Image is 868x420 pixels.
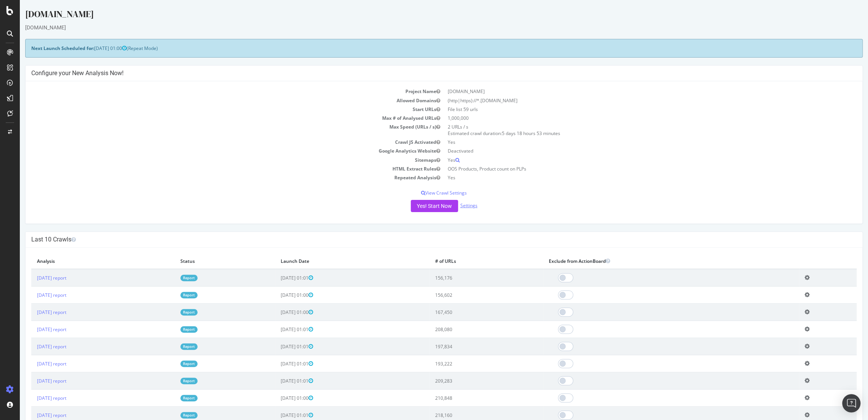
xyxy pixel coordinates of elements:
td: Deactivated [424,146,837,155]
span: [DATE] 01:01 [261,326,293,333]
td: HTML Extract Rules [11,164,424,173]
a: Report [161,378,178,384]
a: [DATE] report [17,395,47,401]
td: Crawl JS Activated [11,138,424,146]
a: [DATE] report [17,343,47,350]
td: File list 59 urls [424,105,837,114]
span: 5 days 18 hours 53 minutes [482,130,540,137]
td: 156,602 [409,286,523,304]
td: Sitemaps [11,156,424,164]
div: [DOMAIN_NAME] [5,8,843,24]
td: 210,848 [409,389,523,407]
span: [DATE] 01:01 [261,343,293,350]
td: 1,000,000 [424,114,837,122]
span: [DATE] 01:00 [261,309,293,315]
a: Report [161,326,178,333]
h4: Last 10 Crawls [11,236,837,243]
td: (http|https)://*.[DOMAIN_NAME] [424,96,837,105]
td: OOS Products, Product count on PLPs [424,164,837,173]
td: Repeated Analysis [11,173,424,182]
p: View Crawl Settings [11,190,837,196]
span: [DATE] 01:00 [74,45,107,51]
td: 193,222 [409,355,523,372]
td: [DOMAIN_NAME] [424,87,837,96]
td: 209,283 [409,372,523,389]
a: [DATE] report [17,412,47,418]
td: Allowed Domains [11,96,424,105]
span: [DATE] 01:00 [261,395,293,401]
div: (Repeat Mode) [5,39,843,58]
td: 2 URLs / s Estimated crawl duration: [424,122,837,138]
th: Exclude from ActionBoard [523,253,779,269]
td: 167,450 [409,304,523,321]
td: Start URLs [11,105,424,114]
a: [DATE] report [17,360,47,367]
div: Open Intercom Messenger [842,394,860,412]
td: Max Speed (URLs / s) [11,122,424,138]
a: Report [161,275,178,281]
td: 197,834 [409,338,523,355]
td: 156,176 [409,269,523,286]
a: Report [161,360,178,367]
div: [DOMAIN_NAME] [5,24,843,31]
a: [DATE] report [17,309,47,315]
a: [DATE] report [17,292,47,298]
th: Analysis [11,253,155,269]
strong: Next Launch Scheduled for: [11,45,74,51]
button: Yes! Start Now [391,200,438,212]
span: [DATE] 01:01 [261,378,293,384]
td: Yes [424,156,837,164]
th: # of URLs [409,253,523,269]
td: Yes [424,138,837,146]
a: Report [161,292,178,298]
a: [DATE] report [17,378,47,384]
a: Settings [440,202,458,209]
a: [DATE] report [17,326,47,333]
td: Project Name [11,87,424,96]
td: Yes [424,173,837,182]
span: [DATE] 01:01 [261,275,293,281]
a: Report [161,343,178,350]
td: Google Analytics Website [11,146,424,155]
a: Report [161,309,178,315]
span: [DATE] 01:01 [261,412,293,418]
span: [DATE] 01:00 [261,292,293,298]
h4: Configure your New Analysis Now! [11,69,837,77]
a: Report [161,412,178,418]
a: [DATE] report [17,275,47,281]
a: Report [161,395,178,401]
th: Status [155,253,255,269]
span: [DATE] 01:01 [261,360,293,367]
td: 208,080 [409,321,523,338]
td: Max # of Analysed URLs [11,114,424,122]
th: Launch Date [255,253,409,269]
